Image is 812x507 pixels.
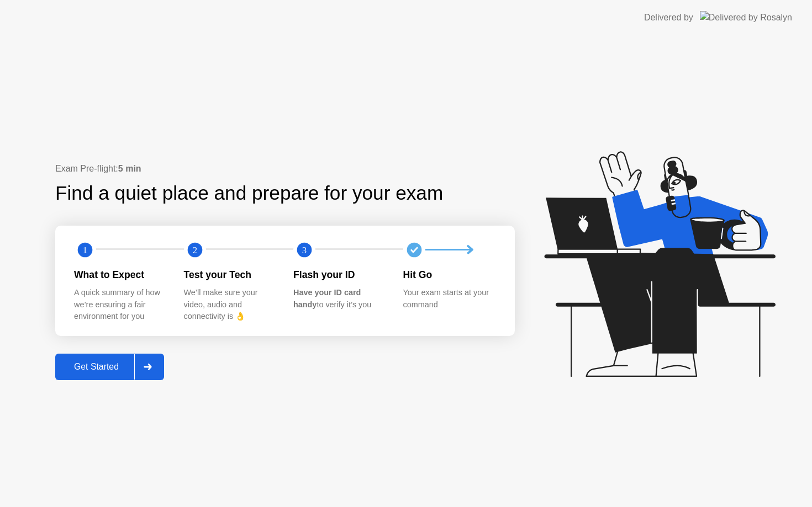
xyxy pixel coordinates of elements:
[74,287,166,323] div: A quick summary of how we’re ensuring a fair environment for you
[83,244,87,255] text: 1
[644,11,693,24] div: Delivered by
[184,287,276,323] div: We’ll make sure your video, audio and connectivity is 👌
[403,287,495,311] div: Your exam starts at your command
[118,164,141,173] b: 5 min
[293,268,386,282] div: Flash your ID
[55,179,445,208] div: Find a quiet place and prepare for your exam
[293,287,386,311] div: to verify it’s you
[55,354,164,380] button: Get Started
[59,362,134,372] div: Get Started
[293,288,361,309] b: Have your ID card handy
[403,268,495,282] div: Hit Go
[184,268,276,282] div: Test your Tech
[55,162,515,175] div: Exam Pre-flight:
[192,244,197,255] text: 2
[302,244,307,255] text: 3
[74,268,166,282] div: What to Expect
[700,11,792,24] img: Delivered by Rosalyn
